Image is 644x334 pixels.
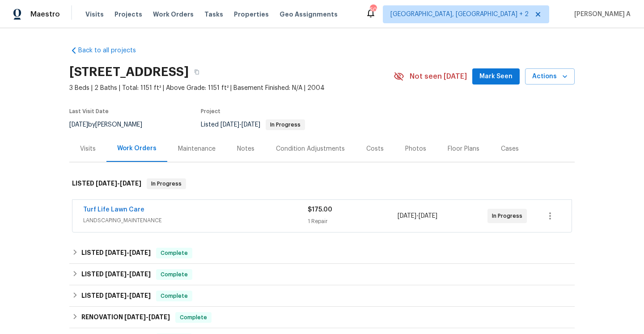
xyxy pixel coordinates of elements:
[81,291,151,301] h6: LISTED
[201,122,305,128] span: Listed
[189,64,205,80] button: Copy Address
[308,207,332,213] span: $175.00
[204,11,223,17] span: Tasks
[398,211,437,220] span: -
[157,270,191,279] span: Complete
[69,68,189,76] h2: [STREET_ADDRESS]
[419,213,437,219] span: [DATE]
[153,10,194,19] span: Work Orders
[69,242,575,264] div: LISTED [DATE]-[DATE]Complete
[81,248,151,258] h6: LISTED
[120,180,141,186] span: [DATE]
[448,144,479,153] div: Floor Plans
[85,10,104,19] span: Visits
[492,211,526,220] span: In Progress
[178,144,216,153] div: Maintenance
[220,122,239,128] span: [DATE]
[81,312,170,323] h6: RENOVATION
[129,292,151,299] span: [DATE]
[157,292,191,300] span: Complete
[72,178,141,189] h6: LISTED
[124,314,170,320] span: -
[148,179,185,188] span: In Progress
[370,5,376,14] div: 50
[472,68,520,85] button: Mark Seen
[237,144,254,153] div: Notes
[405,144,426,153] div: Photos
[129,249,151,256] span: [DATE]
[69,285,575,307] div: LISTED [DATE]-[DATE]Complete
[176,313,211,322] span: Complete
[532,71,568,82] span: Actions
[30,10,60,19] span: Maestro
[398,213,416,219] span: [DATE]
[479,71,513,82] span: Mark Seen
[69,307,575,328] div: RENOVATION [DATE]-[DATE]Complete
[124,314,146,320] span: [DATE]
[501,144,519,153] div: Cases
[105,249,151,256] span: -
[114,10,142,19] span: Projects
[276,144,345,153] div: Condition Adjustments
[410,72,467,81] span: Not seen [DATE]
[366,144,384,153] div: Costs
[69,84,394,93] span: 3 Beds | 2 Baths | Total: 1151 ft² | Above Grade: 1151 ft² | Basement Finished: N/A | 2004
[83,216,308,225] span: LANDSCAPING_MAINTENANCE
[69,109,109,114] span: Last Visit Date
[117,144,157,153] div: Work Orders
[525,68,575,85] button: Actions
[220,122,260,128] span: -
[96,180,141,186] span: -
[105,271,151,277] span: -
[69,119,153,130] div: by [PERSON_NAME]
[105,292,151,299] span: -
[69,169,575,198] div: LISTED [DATE]-[DATE]In Progress
[241,122,260,128] span: [DATE]
[129,271,151,277] span: [DATE]
[69,122,88,128] span: [DATE]
[157,249,191,258] span: Complete
[390,10,529,19] span: [GEOGRAPHIC_DATA], [GEOGRAPHIC_DATA] + 2
[80,144,96,153] div: Visits
[201,109,220,114] span: Project
[280,10,338,19] span: Geo Assignments
[234,10,269,19] span: Properties
[267,122,304,127] span: In Progress
[69,264,575,285] div: LISTED [DATE]-[DATE]Complete
[105,271,127,277] span: [DATE]
[148,314,170,320] span: [DATE]
[96,180,117,186] span: [DATE]
[105,292,127,299] span: [DATE]
[81,269,151,280] h6: LISTED
[69,46,155,55] a: Back to all projects
[571,10,631,19] span: [PERSON_NAME] A
[83,207,144,213] a: Turf Life Lawn Care
[105,249,127,256] span: [DATE]
[308,217,398,226] div: 1 Repair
